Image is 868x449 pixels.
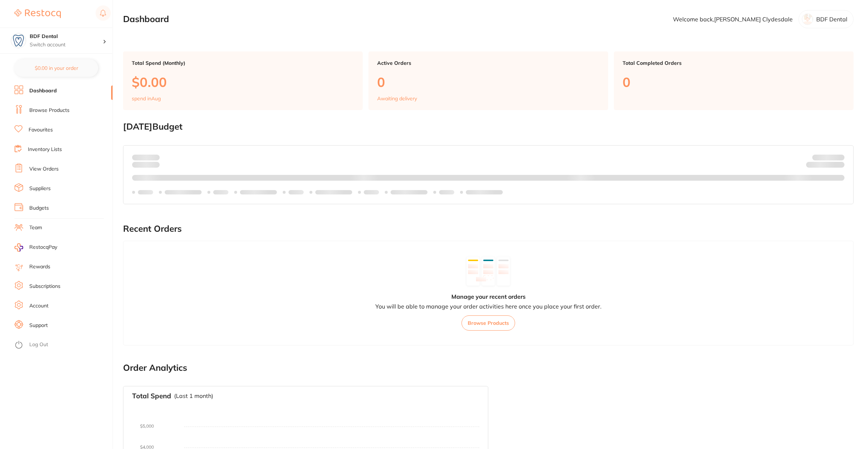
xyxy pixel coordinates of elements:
strong: $0.00 [832,163,844,169]
img: BDF Dental [11,33,26,48]
a: Inventory Lists [28,146,62,153]
a: Total Completed Orders0 [614,51,854,110]
strong: $0.00 [147,154,160,160]
a: Dashboard [29,87,57,95]
p: 0 [623,75,845,89]
a: RestocqPay [14,243,57,252]
p: Active Orders [377,60,599,66]
p: You will be able to manage your order activities here once you place your first order. [375,303,602,310]
h2: Dashboard [123,14,169,24]
a: Rewards [29,263,50,270]
strong: $NaN [830,154,844,160]
p: Labels [439,189,454,195]
h2: [DATE] Budget [123,122,854,132]
a: Subscriptions [29,283,60,290]
img: Restocq Logo [14,9,61,18]
p: Labels extended [165,189,202,195]
p: (Last 1 month) [174,393,213,399]
button: Browse Products [462,315,515,331]
p: Labels extended [240,189,277,195]
a: Support [29,322,48,329]
p: $0.00 [132,75,354,89]
p: Remaining: [806,160,844,169]
p: Budget: [812,154,844,160]
p: Labels [364,189,379,195]
a: Log Out [29,341,48,348]
p: Labels [288,189,304,195]
h3: Total Spend [132,392,171,400]
span: RestocqPay [29,244,57,251]
p: Labels [138,189,153,195]
a: Account [29,302,49,310]
a: Active Orders0Awaiting delivery [368,51,608,110]
p: BDF Dental [816,16,847,22]
button: $0.00 in your order [14,59,98,77]
a: Budgets [29,205,49,212]
p: Total Spend (Monthly) [132,60,354,66]
a: Team [29,224,42,231]
h4: Manage your recent orders [451,293,526,300]
a: Favourites [29,126,53,134]
h2: Recent Orders [123,224,854,234]
p: Total Completed Orders [623,60,845,66]
p: Spent: [132,154,160,160]
p: month [132,160,160,169]
p: Welcome back, [PERSON_NAME] Clydesdale [673,16,793,22]
p: Labels extended [391,189,427,195]
a: Suppliers [29,185,51,192]
p: Labels [213,189,228,195]
p: 0 [377,75,599,89]
p: Awaiting delivery [377,96,417,101]
p: Switch account [30,41,103,49]
a: Total Spend (Monthly)$0.00spend inAug [123,51,363,110]
h4: BDF Dental [30,33,103,40]
a: View Orders [29,165,59,173]
h2: Order Analytics [123,363,854,373]
button: Log Out [14,339,110,351]
a: Browse Products [29,107,69,114]
img: RestocqPay [14,243,23,252]
p: Labels extended [315,189,352,195]
a: Restocq Logo [14,5,61,22]
p: Labels extended [466,189,503,195]
p: spend in Aug [132,96,161,101]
